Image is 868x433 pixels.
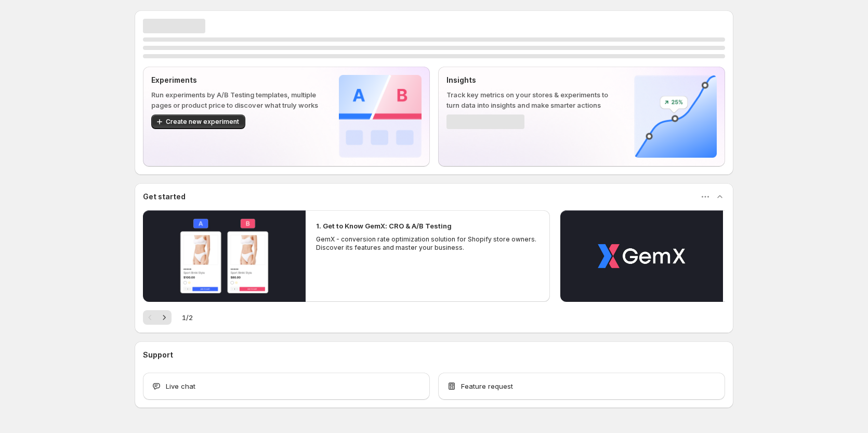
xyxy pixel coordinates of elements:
[157,310,172,325] button: Next
[166,118,239,126] span: Create new experiment
[339,75,422,158] img: Experiments
[166,381,195,391] span: Live chat
[143,210,306,302] button: Play video
[634,75,717,158] img: Insights
[151,75,322,85] p: Experiments
[560,210,723,302] button: Play video
[182,312,193,323] span: 1 / 2
[143,192,186,202] h3: Get started
[316,235,540,252] p: GemX - conversion rate optimization solution for Shopify store owners. Discover its features and ...
[143,350,173,360] h3: Support
[316,221,452,231] h2: 1. Get to Know GemX: CRO & A/B Testing
[446,75,617,85] p: Insights
[446,90,617,110] p: Track key metrics on your stores & experiments to turn data into insights and make smarter actions
[151,90,322,110] p: Run experiments by A/B Testing templates, multiple pages or product price to discover what truly ...
[461,381,513,391] span: Feature request
[143,310,172,325] nav: Pagination
[151,114,245,129] button: Create new experiment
